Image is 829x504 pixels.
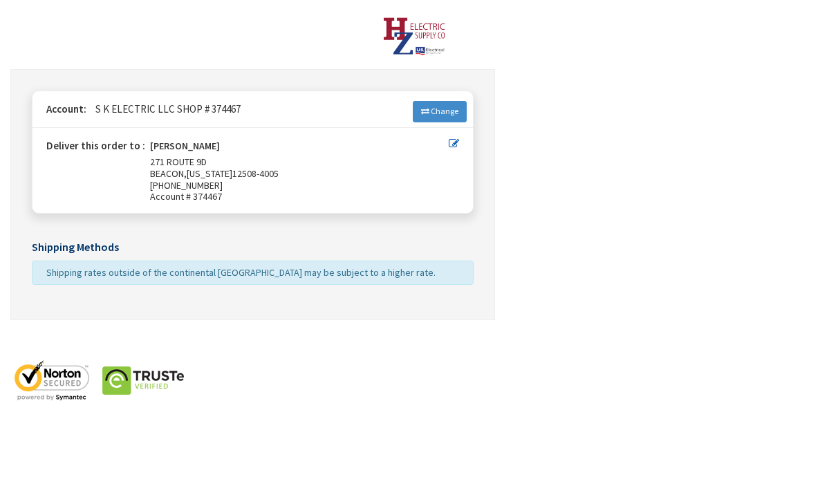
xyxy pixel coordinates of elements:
[89,102,241,115] span: S K ELECTRIC LLC SHOP # 374467
[32,241,474,254] h5: Shipping Methods
[187,167,232,180] span: [US_STATE]
[102,360,185,401] img: truste-seal.png
[46,102,86,115] strong: Account:
[10,360,93,401] img: norton-seal.png
[46,266,436,279] span: Shipping rates outside of the continental [GEOGRAPHIC_DATA] may be subject to a higher rate.
[150,140,220,156] strong: [PERSON_NAME]
[46,139,145,152] strong: Deliver this order to :
[413,101,467,122] a: Change
[431,106,458,116] span: Change
[150,156,207,168] span: 271 ROUTE 9D
[150,179,223,192] span: [PHONE_NUMBER]
[150,167,187,180] span: BEACON,
[383,17,446,55] img: HZ Electric Supply
[232,167,279,180] span: 12508-4005
[150,191,449,203] span: Account # 374467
